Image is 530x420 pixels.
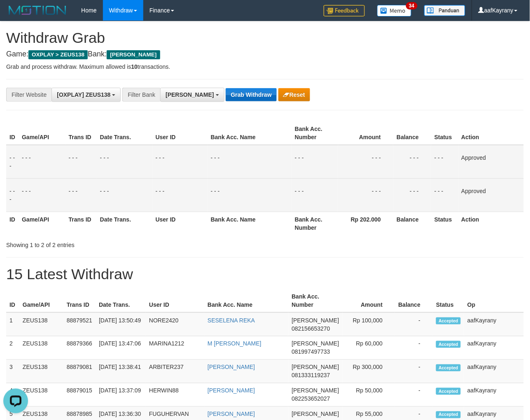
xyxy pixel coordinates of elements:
th: Game/API [19,121,65,145]
th: Bank Acc. Name [208,212,292,235]
a: M [PERSON_NAME] [208,341,261,347]
img: MOTION_logo.png [6,4,69,16]
td: aafKayrany [464,360,524,383]
span: Copy 081997497733 to clipboard [292,349,330,355]
td: - - - [97,145,152,179]
th: Op [464,289,524,313]
h1: Withdraw Grab [6,30,524,46]
th: Bank Acc. Number [288,289,342,313]
span: [PERSON_NAME] [292,411,339,418]
h1: 15 Latest Withdraw [6,266,524,282]
th: ID [6,121,19,145]
div: Filter Bank [122,88,160,102]
td: ZEUS138 [19,360,63,383]
td: - [395,336,433,360]
td: 88879521 [63,313,96,336]
th: Bank Acc. Name [204,289,288,313]
img: panduan.png [424,5,465,16]
td: [DATE] 13:47:06 [96,336,146,360]
td: Rp 100,000 [343,313,395,336]
td: 88879366 [63,336,96,360]
a: [PERSON_NAME] [208,411,255,418]
td: 1 [6,313,19,336]
th: Balance [395,289,433,313]
td: ARBITER237 [146,360,204,383]
div: Filter Website [6,88,51,102]
img: Button%20Memo.svg [377,5,412,16]
td: - - - [338,145,394,179]
th: Date Trans. [97,212,152,235]
span: Accepted [436,411,461,418]
td: HERWIN88 [146,383,204,407]
button: [OXPLAY] ZEUS138 [51,88,121,102]
td: 4 [6,383,19,407]
th: Game/API [19,289,63,313]
td: - - - [97,178,152,212]
th: User ID [146,289,204,313]
td: - - - [6,145,19,179]
td: - - - [292,178,338,212]
th: Trans ID [65,121,97,145]
th: User ID [152,121,208,145]
td: - - - [338,178,394,212]
th: Balance [393,121,431,145]
p: Grab and process withdraw. Maximum allowed is transactions. [6,63,524,71]
td: - - - [65,178,97,212]
span: [PERSON_NAME] [292,364,339,371]
span: [OXPLAY] ZEUS138 [57,91,110,98]
span: Copy 082253652027 to clipboard [292,396,330,402]
td: MARINA1212 [146,336,204,360]
td: [DATE] 13:50:49 [96,313,146,336]
h4: Game: Bank: [6,50,524,58]
th: ID [6,212,19,235]
th: Status [433,289,464,313]
td: aafKayrany [464,313,524,336]
td: 3 [6,360,19,383]
div: Showing 1 to 2 of 2 entries [6,238,215,249]
td: - - - [19,178,65,212]
td: - - - [393,145,431,179]
span: Accepted [436,364,461,371]
span: Accepted [436,341,461,348]
span: [PERSON_NAME] [107,50,160,59]
th: Date Trans. [96,289,146,313]
td: - [395,313,433,336]
th: Balance [393,212,431,235]
th: Action [458,121,524,145]
span: [PERSON_NAME] [292,341,339,347]
td: - - - [152,145,208,179]
th: Amount [338,121,394,145]
th: Bank Acc. Number [292,212,338,235]
span: Copy 081333119237 to clipboard [292,372,330,379]
span: Accepted [436,317,461,324]
span: [PERSON_NAME] [166,91,214,98]
th: User ID [152,212,208,235]
span: [PERSON_NAME] [292,317,339,324]
td: - - - [431,145,458,179]
th: Status [431,212,458,235]
td: ZEUS138 [19,383,63,407]
td: Rp 50,000 [343,383,395,407]
button: [PERSON_NAME] [160,88,224,102]
td: aafKayrany [464,336,524,360]
td: - - - [393,178,431,212]
img: Feedback.jpg [324,5,365,16]
span: Copy 082156653270 to clipboard [292,325,330,332]
th: Amount [343,289,395,313]
a: [PERSON_NAME] [208,387,255,394]
th: Status [431,121,458,145]
td: 88879015 [63,383,96,407]
td: NORE2420 [146,313,204,336]
button: Open LiveChat chat widget [3,3,28,28]
td: - - - [431,178,458,212]
td: - - - [292,145,338,179]
th: Bank Acc. Name [208,121,292,145]
td: - - - [6,178,19,212]
td: [DATE] 13:38:41 [96,360,146,383]
span: 34 [406,2,417,9]
a: [PERSON_NAME] [208,364,255,371]
td: - - - [208,178,292,212]
td: 88879081 [63,360,96,383]
span: Accepted [436,388,461,395]
td: Approved [458,145,524,179]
